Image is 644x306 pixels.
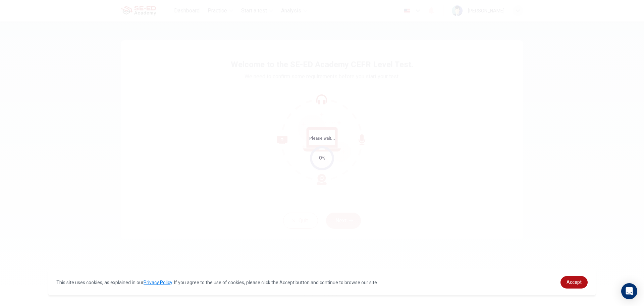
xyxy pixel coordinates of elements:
[319,154,325,162] div: 0%
[48,269,596,295] div: cookieconsent
[56,280,378,285] span: This site uses cookies, as explained in our . If you agree to the use of cookies, please click th...
[560,276,588,289] a: dismiss cookie message
[621,283,637,299] div: Open Intercom Messenger
[567,279,582,285] span: Accept
[309,136,335,141] span: Please wait...
[144,280,172,285] a: Privacy Policy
